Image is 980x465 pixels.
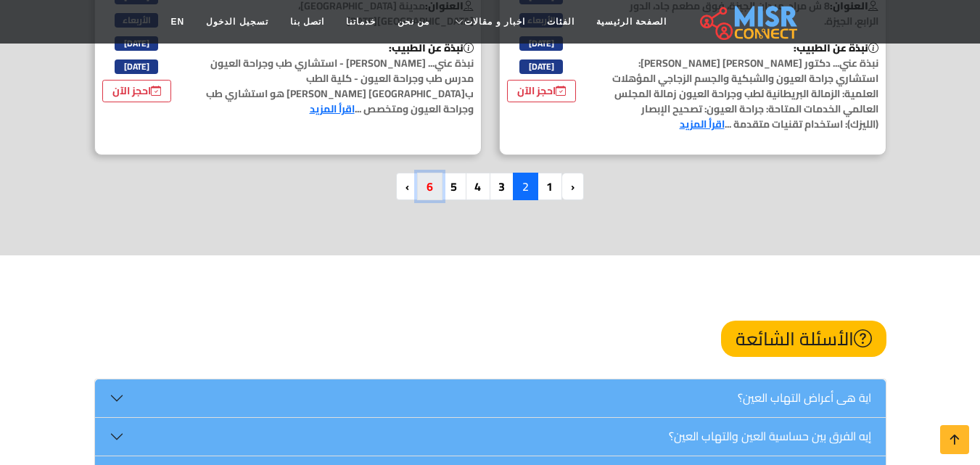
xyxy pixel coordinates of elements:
[441,173,466,200] a: 5
[95,379,886,417] button: اية هى أعراض التهاب العين؟
[585,8,678,36] a: الصفحة الرئيسية
[195,8,279,36] a: تسجيل الدخول
[489,173,514,200] a: 3
[537,173,562,200] a: 1
[115,59,158,74] span: [DATE]
[680,115,725,133] a: اقرأ المزيد
[700,4,797,40] img: main.misr_connect
[519,59,563,74] span: [DATE]
[389,38,474,57] b: نبذة عن الطبيب:
[396,173,419,200] a: pagination.next
[721,321,886,357] h4: الأسئلة الشائعة
[335,8,387,36] a: خدماتنا
[536,8,585,36] a: الفئات
[440,8,536,36] a: اخبار و مقالات
[115,36,158,51] span: [DATE]
[513,173,538,200] span: 2
[561,173,584,200] a: pagination.previous
[196,41,481,117] p: نبذة عني... [PERSON_NAME] - استشاري طب وجراحة العيون مدرس طب وجراحة العيون - كلية الطب ب[GEOGRAPH...
[387,8,440,36] a: من نحن
[464,15,525,28] span: اخبار و مقالات
[794,38,878,57] b: نبذة عن الطبيب:
[507,80,576,102] a: احجز الآن
[310,99,355,118] a: اقرأ المزيد
[519,36,563,51] span: [DATE]
[601,41,886,132] p: نبذة عني... دكتور [PERSON_NAME] [PERSON_NAME]: استشاري جراحة العيون والشبكية والجسم الزجاجي المؤه...
[417,173,442,200] a: 6
[160,8,196,36] a: EN
[95,418,886,456] button: إيه الفرق بين حساسية العين والتهاب العين؟
[102,80,171,102] a: احجز الآن
[279,8,335,36] a: اتصل بنا
[465,173,490,200] a: 4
